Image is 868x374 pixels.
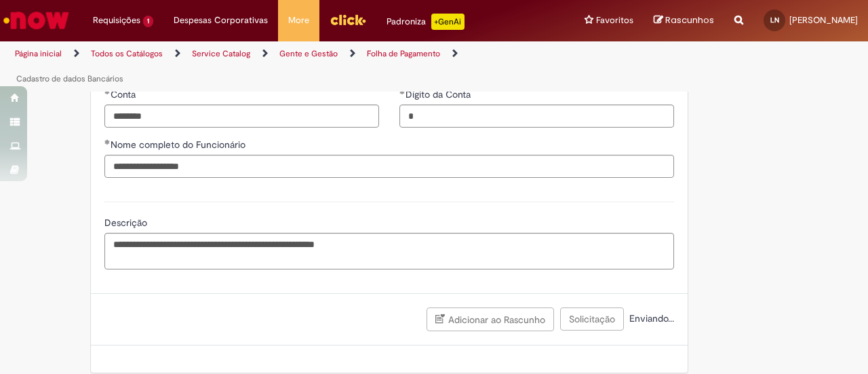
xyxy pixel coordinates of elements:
a: Página inicial [15,48,62,59]
a: Cadastro de dados Bancários [16,73,123,84]
img: ServiceNow [1,7,71,34]
a: Todos os Catálogos [91,48,163,59]
span: Descrição [104,217,150,229]
span: [PERSON_NAME] [789,14,858,26]
span: Obrigatório Preenchido [399,89,406,94]
ul: Trilhas de página [10,41,568,92]
span: Conta [111,88,138,100]
a: Folha de Pagamento [367,48,440,59]
input: Nome completo do Funcionário [104,155,674,178]
span: Requisições [93,14,140,27]
a: Service Catalog [192,48,250,59]
input: Dígito da Conta [399,105,674,128]
a: Gente e Gestão [279,48,338,59]
img: click_logo_yellow_360x200.png [330,10,366,30]
span: Despesas Corporativas [174,14,268,27]
span: Nome completo do Funcionário [111,138,248,151]
p: +GenAi [431,14,465,30]
span: Obrigatório Preenchido [104,89,111,94]
textarea: Descrição [104,233,674,269]
a: Rascunhos [654,14,714,27]
span: 1 [143,16,153,27]
span: Dígito da Conta [406,88,473,100]
span: Favoritos [596,14,633,27]
input: Conta [104,105,379,128]
div: Padroniza [387,14,465,30]
span: More [288,14,309,27]
span: Rascunhos [665,14,714,26]
span: Obrigatório Preenchido [104,139,111,145]
span: Enviando... [627,312,674,324]
span: LN [770,16,779,24]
